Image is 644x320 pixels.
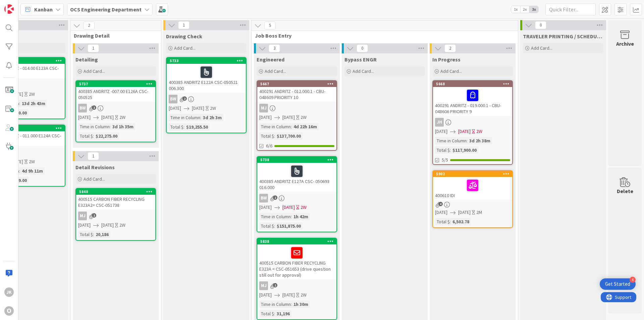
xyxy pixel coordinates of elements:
[76,104,155,112] div: BW
[282,291,295,299] span: [DATE]
[201,114,223,121] div: 3d 2h 3m
[79,189,155,194] div: 5840
[4,4,14,14] img: Visit kanbanzone.com
[182,96,187,101] span: 2
[76,212,155,220] div: MJ
[282,204,295,211] span: [DATE]
[76,81,155,87] div: 5737
[76,81,155,102] div: 5737400385 ANDRITZ -007.00 E126A CSC-050525
[110,123,111,130] span: :
[170,58,246,63] div: 5733
[435,146,450,154] div: Total $
[119,114,125,121] div: 2W
[94,132,119,140] div: $22,275.00
[178,21,190,29] span: 1
[291,301,292,308] span: :
[111,123,135,130] div: 3d 1h 35m
[78,222,91,229] span: [DATE]
[257,81,336,102] div: 5667400291 ANDRITZ - 012.000.1 - CBU-048609 PRIORITY 10
[438,202,443,206] span: 4
[520,6,529,13] span: 2x
[169,123,183,131] div: Total $
[432,80,513,165] a: 5668400291 ANDRITZ - 019.000.1 - CBU-048606 PRIORITY 9JH[DATE][DATE]2WTime in Column:3d 2h 38mTot...
[291,213,292,220] span: :
[264,21,276,30] span: 5
[432,56,461,63] span: In Progress
[292,213,310,220] div: 1h 42m
[101,222,114,229] span: [DATE]
[257,104,336,112] div: MJ
[630,277,636,283] div: 4
[78,212,87,220] div: MJ
[255,32,509,39] span: Job Boss Entry
[257,238,337,320] a: 5838400515 CARBON FIBER RECYCLING E323A = CSC-051653 (drive question still out for approval)MJ[DA...
[75,164,115,171] span: Detail Revisions
[4,287,14,297] div: JK
[435,137,467,144] div: Time in Column
[433,171,512,200] div: 5902400610 IDI
[257,194,336,202] div: BW
[84,176,105,182] span: Add Card...
[34,5,53,13] span: Kanban
[274,222,275,230] span: :
[75,80,156,142] a: 5737400385 ANDRITZ -007.00 E126A CSC-050525BW[DATE][DATE]2WTime in Column:3d 1h 35mTotal $:$22,27...
[257,157,336,192] div: 5738400385 ANDRITZ E127A CSC- 050693 016.000
[440,68,462,74] span: Add Card...
[531,45,552,51] span: Add Card...
[257,281,336,290] div: MJ
[169,114,200,121] div: Time in Column
[93,231,94,238] span: :
[442,156,448,164] span: 5/5
[301,204,307,211] div: 2W
[78,132,93,140] div: Total $
[292,123,319,130] div: 4d 22h 16m
[458,209,471,216] span: [DATE]
[458,128,471,135] span: [DATE]
[169,95,177,103] div: BW
[101,114,114,121] span: [DATE]
[29,91,35,98] div: 2W
[78,104,87,112] div: BW
[468,137,492,144] div: 3d 2h 38m
[167,58,246,64] div: 5733
[257,87,336,102] div: 400291 ANDRITZ - 012.000.1 - CBU-048609 PRIORITY 10
[257,81,336,87] div: 5667
[184,123,210,131] div: $19,255.50
[75,56,98,63] span: Detailing
[93,132,94,140] span: :
[451,146,478,154] div: $117,900.00
[260,157,336,162] div: 5738
[444,44,456,52] span: 2
[292,301,310,308] div: 1h 30m
[511,6,520,13] span: 1x
[275,132,303,140] div: $137,700.00
[600,278,636,290] div: Open Get Started checklist, remaining modules: 4
[78,114,91,121] span: [DATE]
[259,104,268,112] div: MJ
[200,114,201,121] span: :
[529,6,538,13] span: 3x
[259,310,274,317] div: Total $
[269,44,280,52] span: 3
[75,188,156,241] a: 5840400515 CARBON FIBER RECYCLING E323A2= CSC-051738MJ[DATE][DATE]2WTotal $:20,186
[76,189,155,210] div: 5840400515 CARBON FIBER RECYCLING E323A2= CSC-051738
[535,21,546,29] span: 0
[435,128,447,135] span: [DATE]
[119,222,125,229] div: 2W
[291,123,292,130] span: :
[344,56,377,63] span: Bypass ENGR
[76,195,155,210] div: 400515 CARBON FIBER RECYCLING E323A2= CSC-051738
[257,238,336,279] div: 5838400515 CARBON FIBER RECYCLING E323A = CSC-051653 (drive question still out for approval)
[301,114,307,121] div: 2W
[92,213,96,218] span: 2
[14,1,31,9] span: Support
[257,80,337,151] a: 5667400291 ANDRITZ - 012.000.1 - CBU-048609 PRIORITY 10MJ[DATE][DATE]2WTime in Column:4d 22h 16mT...
[192,105,204,112] span: [DATE]
[435,118,444,127] div: JH
[476,209,482,216] div: 2M
[260,82,336,86] div: 5667
[19,100,20,107] span: :
[92,105,96,110] span: 2
[450,218,451,225] span: :
[259,204,272,211] span: [DATE]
